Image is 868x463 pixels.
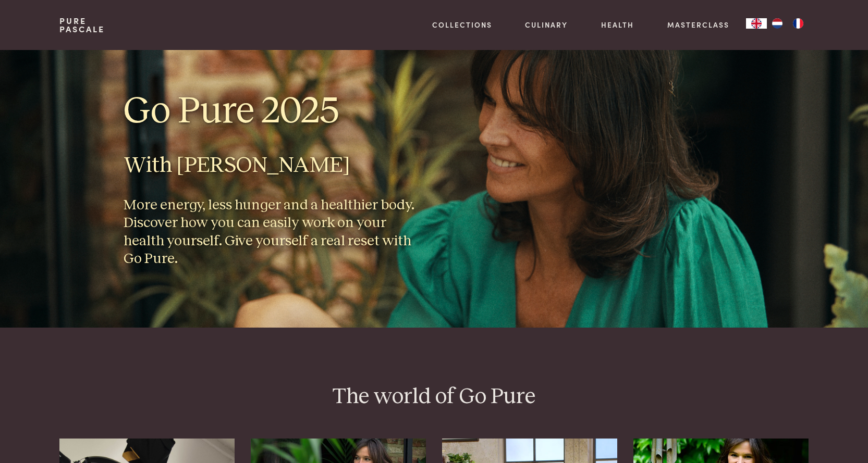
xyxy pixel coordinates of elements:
[746,18,767,29] div: Language
[124,88,426,135] h1: Go Pure 2025
[746,18,809,29] aside: Language selected: English
[767,18,809,29] ul: Language list
[788,18,809,29] a: FR
[767,18,788,29] a: NL
[59,383,808,411] h2: The world of Go Pure
[124,152,426,180] h2: With [PERSON_NAME]
[667,19,729,30] a: Masterclass
[432,19,492,30] a: Collections
[59,17,105,33] a: PurePascale
[746,18,767,29] a: EN
[601,19,634,30] a: Health
[525,19,568,30] a: Culinary
[124,196,426,268] h3: More energy, less hunger and a healthier body. Discover how you can easily work on your health yo...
